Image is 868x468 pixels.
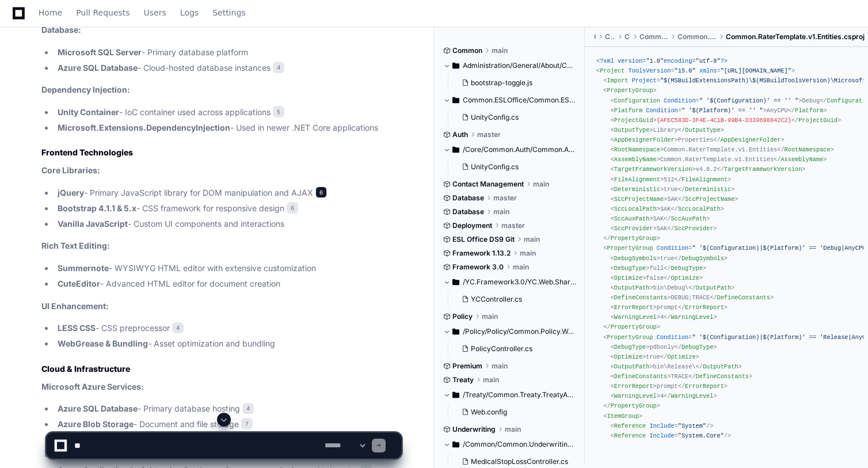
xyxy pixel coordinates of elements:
[678,186,735,193] span: </ >
[699,67,717,74] span: xmlns
[58,263,109,273] strong: Summernote
[457,109,569,125] button: UnityConfig.cs
[628,67,671,74] span: ToolsVersion
[471,162,519,172] span: UnityConfig.cs
[685,383,724,390] span: ErrorReport
[699,97,799,104] span: " '$(Configuration)' == '' "
[41,382,144,391] strong: Microsoft Azure Services:
[54,262,401,275] li: - WYSIWYG HTML editor with extensive customization
[58,47,142,57] strong: Microsoft SQL Server
[696,363,742,370] span: </ >
[54,402,401,416] li: - Primary database hosting
[614,363,650,370] span: OutputPath
[611,166,696,173] span: < >
[675,176,732,183] span: </ >
[660,353,699,360] span: </ >
[533,180,549,189] span: main
[781,156,823,163] span: AssemblyName
[611,383,657,390] span: < >
[463,145,576,154] span: /Core/Common.Auth/Common.Auth.WebUI/App_Start
[774,156,827,163] span: </ >
[614,206,657,212] span: SccLocalPath
[611,284,653,291] span: < >
[611,136,678,143] span: < >
[58,279,100,288] strong: CuteEditor
[788,107,827,114] span: </ >
[611,146,664,153] span: < >
[721,67,791,74] span: "[URL][DOMAIN_NAME]"
[605,32,615,41] span: Components
[717,166,806,173] span: </ >
[798,117,837,124] span: ProjectGuid
[625,32,630,41] span: Common
[614,196,664,203] span: SccProjectName
[501,221,525,230] span: master
[611,275,646,281] span: < >
[492,362,508,371] span: main
[452,325,459,338] svg: Directory
[614,166,692,173] span: TargetFrameworkVersion
[452,221,492,230] span: Deployment
[452,93,459,107] svg: Directory
[671,393,713,399] span: WarningLevel
[457,341,569,357] button: PolicyController.cs
[611,393,660,399] span: < >
[611,402,657,409] span: PropertyGroup
[315,187,327,198] span: 6
[611,344,650,351] span: < >
[58,107,119,117] strong: Unity Container
[611,196,668,203] span: < >
[603,87,656,94] span: < >
[710,294,774,301] span: </ >
[614,284,650,291] span: OutputPath
[471,113,519,122] span: UnityConfig.cs
[703,363,738,370] span: OutputPath
[54,218,401,231] li: - Custom UI components and interactions
[463,390,576,399] span: /Treaty/Common.Treaty.TreatyAdministration
[54,106,401,119] li: - IoC container used across applications
[607,77,629,84] span: Import
[611,117,657,124] span: < >
[675,67,696,74] span: "15.0"
[611,353,646,360] span: < >
[463,61,576,70] span: Administration/General/About/Common.About/Scripts/YC.Web.UI/ycBootstrap
[287,202,298,214] span: 6
[795,107,823,114] span: Platform
[614,383,653,390] span: ErrorReport
[443,91,576,109] button: Common.ESLOffice/Common.ESLOffice.Template/App_Start
[452,207,484,216] span: Database
[477,130,501,139] span: master
[452,46,482,55] span: Common
[614,265,646,272] span: DebugType
[493,207,509,216] span: main
[54,337,401,351] li: - Asset optimization and bundling
[513,262,529,272] span: main
[452,262,504,272] span: Framework 3.0
[457,404,569,420] button: Web.config
[611,265,650,272] span: < >
[717,294,770,301] span: DefineConstants
[614,156,657,163] span: AssemblyName
[76,9,130,16] span: Pull Requests
[685,186,731,193] span: Deterministic
[614,275,642,281] span: Optimize
[646,107,677,114] span: Condition
[777,146,834,153] span: </ >
[212,9,245,16] span: Settings
[657,245,688,252] span: Condition
[688,284,734,291] span: </ >
[696,58,721,64] span: "utf-8"
[493,193,517,203] span: master
[41,165,100,175] strong: Core Libraries:
[41,301,109,311] strong: UI Enhancement:
[611,363,653,370] span: < >
[41,25,81,35] strong: Database:
[471,344,532,353] span: PolicyController.cs
[611,225,657,232] span: < >
[463,96,576,105] span: Common.ESLOffice/Common.ESLOffice.Template/App_Start
[611,324,657,330] span: PropertyGroup
[614,97,660,104] span: Configuration
[632,77,657,84] span: Project
[682,107,763,114] span: " '$(Platform)' == '' "
[682,176,728,183] span: FileAlignment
